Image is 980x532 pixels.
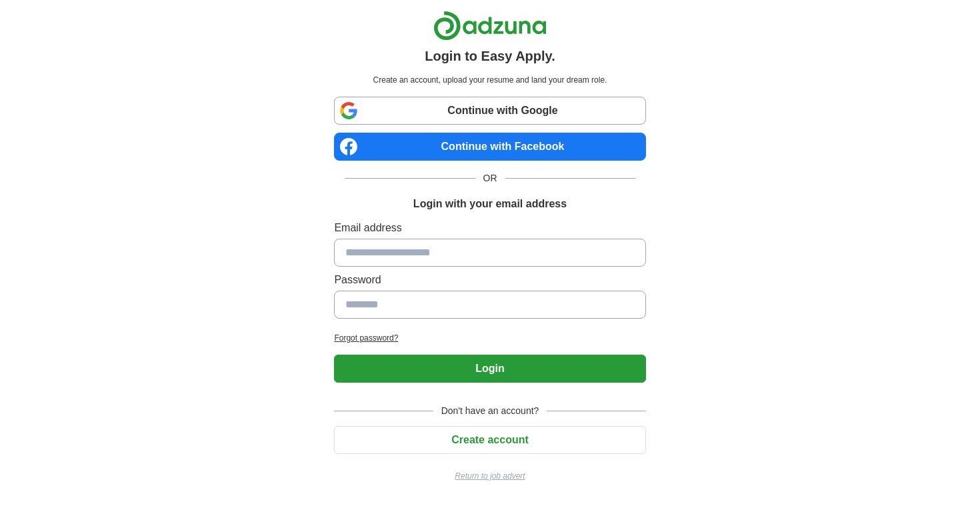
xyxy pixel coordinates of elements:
[334,220,645,236] label: Email address
[334,434,645,445] a: Create account
[425,46,555,66] h1: Login to Easy Apply.
[475,171,505,185] span: OR
[413,196,567,212] h1: Login with your email address
[334,272,645,288] label: Password
[433,11,547,41] img: Adzuna logo
[334,97,645,125] a: Continue with Google
[433,404,547,418] span: Don't have an account?
[334,355,645,383] button: Login
[334,426,645,454] button: Create account
[334,470,645,482] a: Return to job advert
[334,133,645,161] a: Continue with Facebook
[334,332,645,344] a: Forgot password?
[337,74,643,86] p: Create an account, upload your resume and land your dream role.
